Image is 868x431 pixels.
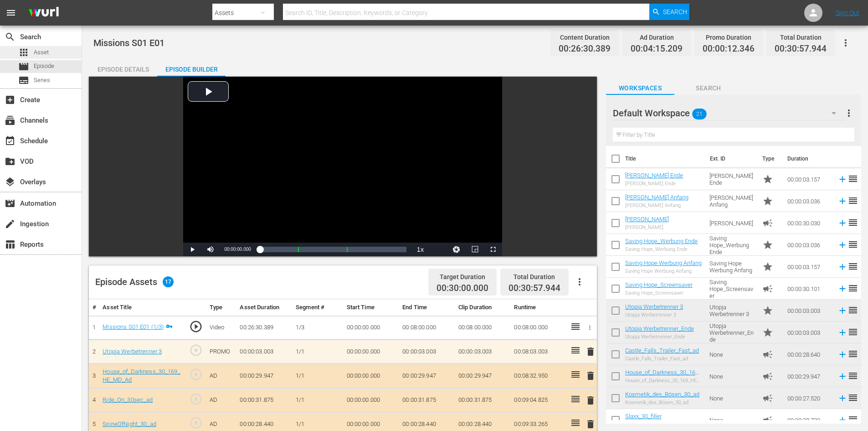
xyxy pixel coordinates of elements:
th: Title [625,146,704,171]
div: Progress Bar [260,247,407,252]
th: Asset Title [99,299,185,316]
td: 00:09:04.825 [510,388,566,412]
button: delete [585,394,596,407]
div: [PERSON_NAME] Anfang [625,203,688,208]
td: 00:00:27.520 [784,387,834,409]
th: Duration [782,146,837,171]
svg: Add to Episode [837,371,847,381]
span: Promo [762,196,773,207]
div: Saving Hope_Werbung Ende [625,246,698,252]
th: Ext. ID [704,146,757,171]
a: Ride_On_30sec_ad [103,396,153,403]
span: 00:00:12.346 [703,44,755,54]
a: Utopja Werbetrenner 3 [625,303,683,310]
span: menu [5,7,16,18]
td: 00:00:00.000 [343,316,399,340]
span: play_circle_outline [189,320,203,333]
svg: Add to Episode [837,174,847,184]
td: Utopja Werbetrenner_Ende [706,322,759,343]
button: delete [585,345,596,358]
th: Type [757,146,782,171]
a: Missions S01 E01 (1/3) [103,323,164,330]
div: [PERSON_NAME] Ende [625,181,683,187]
td: 00:00:30.030 [784,212,834,234]
a: House_of_Darkness_30_169_HE_MD_Ad [103,368,180,384]
svg: Add to Episode [837,196,847,206]
span: Missions S01 E01 [93,37,164,48]
span: Asset [34,48,49,57]
span: Channels [5,115,15,126]
span: Promo [762,261,773,272]
button: Episode Details [89,58,157,77]
span: 00:30:57.944 [775,44,827,54]
svg: Add to Episode [837,218,847,228]
td: 00:00:00.000 [343,363,399,388]
span: 21 [692,104,707,124]
span: play_circle_outline [189,343,203,357]
td: AD [206,388,236,412]
a: Slaxx_30_filler [625,413,662,420]
span: Series [34,76,50,85]
svg: Add to Episode [837,262,847,272]
button: Episode Builder [157,58,226,77]
td: 00:00:29.947 [236,363,292,388]
td: AD [206,363,236,388]
a: House_of_Darkness_30_169_HE_MD_Ad [625,369,701,383]
td: [PERSON_NAME] [706,212,759,234]
td: None [706,387,759,409]
div: Saving Hope Werbung Anfang [625,268,702,274]
td: 00:00:31.875 [236,388,292,412]
div: [PERSON_NAME] [625,224,669,230]
span: reorder [847,370,858,381]
span: Ad [762,371,773,382]
span: Ad [762,218,773,228]
span: 00:30:57.944 [508,283,560,293]
td: 00:00:03.157 [784,256,834,278]
a: Utopja Werbetrenner 3 [103,348,162,355]
div: Ad Duration [631,31,683,44]
a: Kosmetik_des_Bösen_30_ad [625,391,699,398]
td: 00:00:03.003 [784,300,834,322]
button: Mute [201,243,220,256]
td: 00:00:03.036 [784,190,834,212]
svg: Add to Episode [837,415,847,425]
span: play_circle_outline [189,392,203,406]
span: Overlays [5,177,15,187]
span: Create [5,94,15,105]
td: 00:00:03.036 [784,234,834,256]
span: reorder [847,327,858,338]
svg: Add to Episode [837,349,847,359]
th: Runtime [510,299,566,316]
button: Search [649,4,689,20]
span: Search [5,31,15,42]
td: 00:00:29.947 [399,363,455,388]
div: Content Duration [559,31,611,44]
span: Schedule [5,135,15,146]
span: Promo [762,327,773,338]
td: Utopja Werbetrenner 3 [706,300,759,322]
div: Video Player [183,77,502,256]
td: 00:00:03.157 [784,168,834,190]
span: reorder [847,283,858,294]
span: play_circle_outline [189,368,203,381]
button: Picture-in-Picture [466,243,484,256]
td: None [706,365,759,387]
button: Jump To Time [447,243,466,256]
span: Ad [762,393,773,404]
span: play_circle_outline [189,416,203,430]
td: 1/3 [292,316,343,340]
div: Utopja Werbetrenner 3 [625,312,683,318]
td: 00:08:32.950 [510,363,566,388]
td: 00:00:00.000 [343,388,399,412]
td: 1 [89,316,99,340]
span: reorder [847,392,858,403]
button: Play [183,243,201,256]
td: None [706,409,759,431]
td: 00:00:28.720 [784,409,834,431]
a: SpineOfNight_30_ad [103,421,156,427]
td: 3 [89,363,99,388]
button: more_vert [843,102,854,124]
td: 00:00:03.003 [455,340,511,364]
div: Episode Assets [95,276,174,287]
span: delete [585,346,596,357]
